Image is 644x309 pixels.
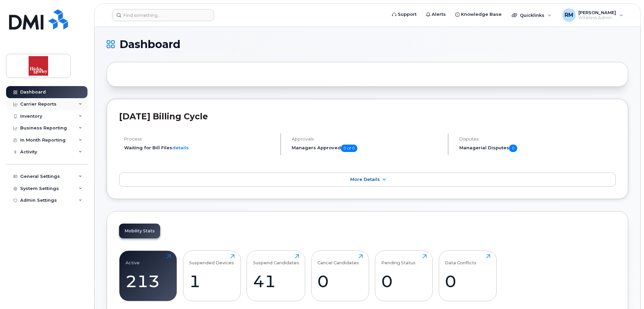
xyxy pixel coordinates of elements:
div: Suspended Devices [189,254,234,265]
a: Active213 [126,254,171,297]
div: Data Conflicts [445,254,476,265]
h5: Managers Approved [292,145,442,152]
h4: Approvals [292,137,442,142]
h5: Managerial Disputes [459,145,616,152]
div: 0 [381,271,427,291]
iframe: Messenger Launcher [615,280,639,304]
div: Suspend Candidates [253,254,299,265]
h2: [DATE] Billing Cycle [119,111,616,121]
span: 0 [509,145,517,152]
a: Cancel Candidates0 [317,254,363,297]
a: Data Conflicts0 [445,254,490,297]
div: Pending Status [381,254,416,265]
a: Pending Status0 [381,254,427,297]
a: Suspend Candidates41 [253,254,299,297]
div: 1 [189,271,235,291]
a: Suspended Devices1 [189,254,235,297]
h4: Process [124,137,275,142]
div: 41 [253,271,299,291]
span: More Details [350,177,380,182]
h4: Disputes [459,137,616,142]
span: Dashboard [119,39,180,49]
a: details [172,145,189,150]
div: 0 [317,271,363,291]
span: 0 of 0 [341,145,357,152]
div: 0 [445,271,490,291]
div: Cancel Candidates [317,254,359,265]
div: Active [126,254,140,265]
div: 213 [126,271,171,291]
li: Waiting for Bill Files [124,145,275,151]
